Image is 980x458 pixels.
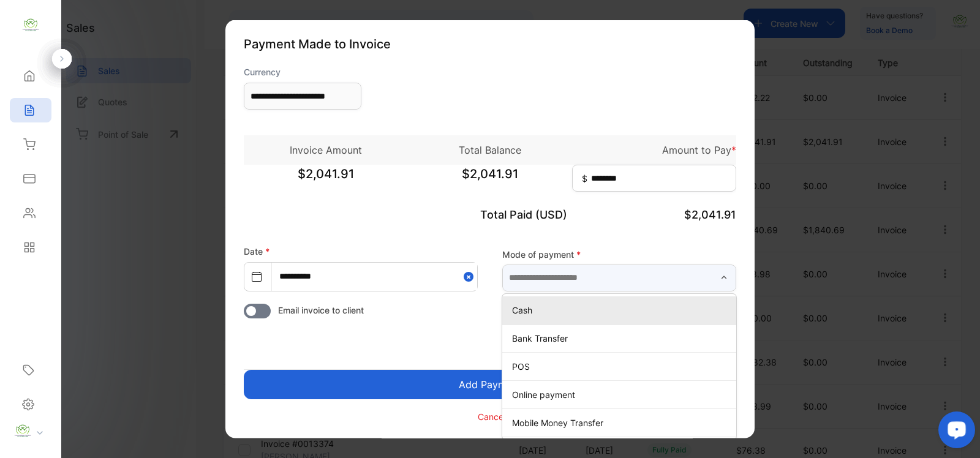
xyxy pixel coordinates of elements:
[512,416,731,429] p: Mobile Money Transfer
[582,172,587,185] span: $
[512,303,731,316] p: Cash
[512,331,731,344] p: Bank Transfer
[408,206,572,223] p: Total Paid (USD)
[244,143,408,157] p: Invoice Amount
[502,247,736,260] label: Mode of payment
[478,410,505,422] p: Cancel
[244,370,736,399] button: Add Payment
[278,304,364,317] span: Email invoice to client
[408,143,572,157] p: Total Balance
[13,422,32,440] img: profile
[244,246,269,257] label: Date
[244,66,361,78] label: Currency
[408,165,572,195] span: $2,041.91
[244,35,736,53] p: Payment Made to Invoice
[929,407,980,458] iframe: LiveChat chat widget
[464,263,477,290] button: Close
[684,208,736,221] span: $2,041.91
[244,165,408,195] span: $2,041.91
[512,359,731,372] p: POS
[572,143,736,157] p: Amount to Pay
[21,16,40,34] img: logo
[512,388,731,400] p: Online payment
